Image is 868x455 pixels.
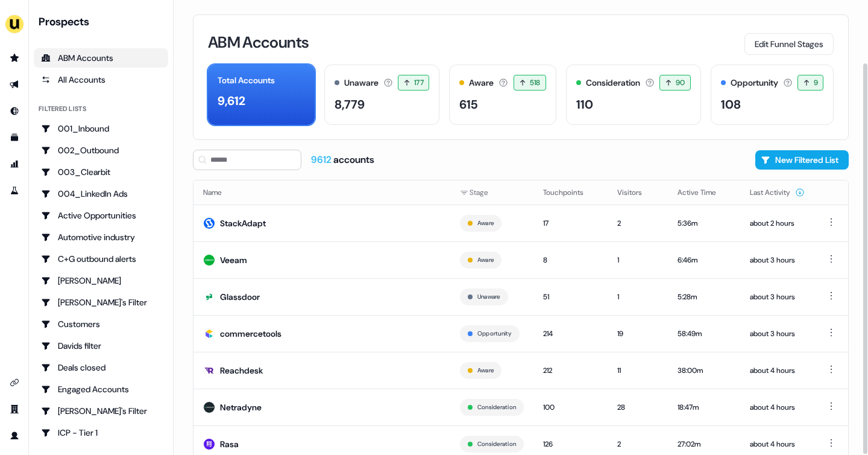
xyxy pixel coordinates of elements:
div: All Accounts [41,74,161,86]
div: Opportunity [731,77,778,89]
div: about 3 hours [750,254,805,266]
a: Go to C+G outbound alerts [34,249,168,269]
div: Rasa [220,438,239,450]
div: 2 [617,217,658,229]
div: 110 [576,95,593,113]
div: ABM Accounts [41,52,161,64]
span: 90 [676,77,685,89]
div: Davids filter [41,340,161,352]
a: Go to Automotive industry [34,227,168,247]
a: Go to attribution [5,154,24,174]
a: Go to 001_Inbound [34,119,168,138]
div: about 4 hours [750,438,805,450]
div: about 2 hours [750,217,805,229]
div: C+G outbound alerts [41,253,161,265]
div: Customers [41,318,161,330]
a: Go to Deals closed [34,358,168,377]
div: Deals closed [41,361,161,374]
div: 11 [617,364,658,377]
div: 615 [459,95,477,113]
button: Touchpoints [543,182,598,203]
div: 004_LinkedIn Ads [41,188,161,200]
div: 51 [543,291,598,303]
div: Aware [469,77,494,89]
a: Go to Engaged Accounts [34,380,168,399]
a: Go to ICP - Tier 1 [34,423,168,442]
div: [PERSON_NAME]'s Filter [41,405,161,417]
div: 8 [543,254,598,266]
h3: ABM Accounts [208,34,309,50]
div: [PERSON_NAME]'s Filter [41,296,161,308]
a: Go to Active Opportunities [34,206,168,225]
span: 9612 [311,153,333,166]
div: Automotive industry [41,231,161,243]
div: accounts [311,153,374,167]
div: commercetools [220,328,281,340]
div: 18:47m [678,401,731,413]
a: Go to integrations [5,373,24,392]
div: Netradyne [220,401,262,413]
div: 28 [617,401,658,413]
div: Veeam [220,254,247,266]
div: 2 [617,438,658,450]
div: about 4 hours [750,401,805,413]
div: Glassdoor [220,291,260,303]
div: about 4 hours [750,364,805,377]
a: Go to prospects [5,48,24,68]
div: 6:46m [678,254,731,266]
div: about 3 hours [750,291,805,303]
button: Aware [477,255,494,266]
a: Go to Geneviève's Filter [34,401,168,421]
a: Go to outbound experience [5,75,24,94]
div: [PERSON_NAME] [41,275,161,287]
div: 19 [617,328,658,340]
a: Go to Inbound [5,101,24,121]
div: 17 [543,217,598,229]
button: Aware [477,365,494,376]
button: Unaware [477,291,500,302]
div: Consideration [586,77,640,89]
div: Filtered lists [39,104,86,114]
div: 100 [543,401,598,413]
a: Go to team [5,399,24,419]
div: 1 [617,254,658,266]
a: Go to profile [5,426,24,445]
a: Go to templates [5,128,24,147]
span: 9 [814,77,818,89]
button: Visitors [617,182,656,203]
div: Total Accounts [218,74,275,87]
a: Go to 003_Clearbit [34,162,168,182]
button: Aware [477,218,494,229]
div: 1 [617,291,658,303]
button: Opportunity [477,328,512,339]
a: Go to Davids filter [34,336,168,355]
div: 001_Inbound [41,122,161,135]
div: ICP - Tier 1 [41,427,161,439]
div: 126 [543,438,598,450]
div: Reachdesk [220,364,263,377]
div: 5:36m [678,217,731,229]
a: Go to experiments [5,181,24,200]
a: Go to 002_Outbound [34,141,168,160]
div: Engaged Accounts [41,383,161,395]
span: 177 [414,77,424,89]
div: 38:00m [678,364,731,377]
a: Go to Customers [34,314,168,334]
div: 8,779 [335,95,365,113]
button: Edit Funnel Stages [744,33,834,55]
a: Go to 004_LinkedIn Ads [34,184,168,203]
a: ABM Accounts [34,48,168,68]
div: 003_Clearbit [41,166,161,178]
button: Active Time [678,182,731,203]
a: Go to Charlotte Stone [34,271,168,290]
div: 214 [543,328,598,340]
span: 518 [530,77,541,89]
div: Active Opportunities [41,209,161,221]
div: Prospects [39,14,168,29]
div: Unaware [344,77,379,89]
button: Last Activity [750,182,805,203]
div: 9,612 [218,92,245,110]
a: All accounts [34,70,168,89]
div: Stage [460,186,524,199]
div: 5:28m [678,291,731,303]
